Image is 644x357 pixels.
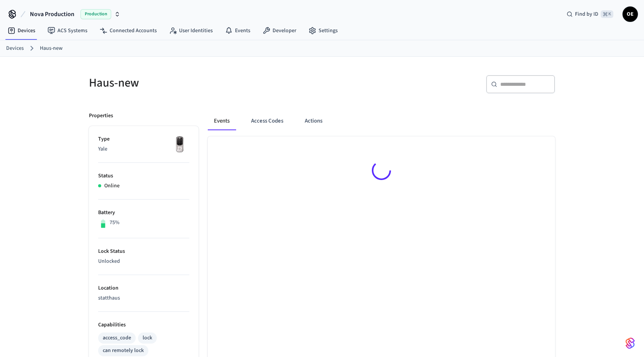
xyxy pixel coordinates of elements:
[40,44,62,52] a: Haus-new
[89,75,317,91] h5: Haus-new
[256,24,302,38] a: Developer
[104,182,120,190] p: Online
[560,7,619,21] div: Find by ID⌘ K
[623,7,637,21] span: OE
[575,10,598,18] span: Find by ID
[94,24,163,38] a: Connected Accounts
[302,24,344,38] a: Settings
[143,334,152,342] div: lock
[103,347,144,355] div: can remotely lock
[163,24,219,38] a: User Identities
[98,209,189,217] p: Battery
[98,247,189,255] p: Lock Status
[299,112,329,130] button: Actions
[98,284,189,292] p: Location
[208,112,555,130] div: ant example
[98,172,189,180] p: Status
[98,257,189,265] p: Unlocked
[6,44,24,52] a: Devices
[98,145,189,153] p: Yale
[2,24,41,38] a: Devices
[80,9,111,19] span: Production
[170,135,189,154] img: Yale Assure Touchscreen Wifi Smart Lock, Satin Nickel, Front
[98,321,189,329] p: Capabilities
[98,135,189,143] p: Type
[626,337,635,349] img: SeamLogoGradient.69752ec5.svg
[30,10,74,19] span: Nova Production
[89,112,113,120] p: Properties
[208,112,236,130] button: Events
[110,219,120,227] p: 75%
[41,24,94,38] a: ACS Systems
[245,112,289,130] button: Access Codes
[103,334,131,342] div: access_code
[623,7,638,22] button: OE
[219,24,256,38] a: Events
[601,10,613,18] span: ⌘ K
[98,294,189,302] p: statthaus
